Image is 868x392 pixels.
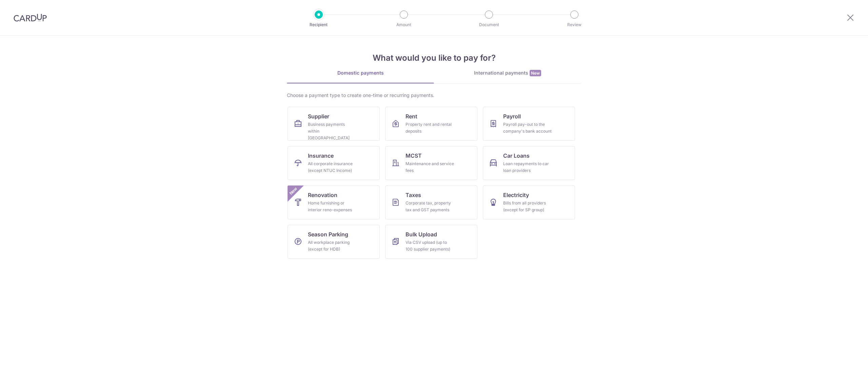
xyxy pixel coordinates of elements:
div: All workplace parking (except for HDB) [308,239,357,253]
h4: What would you like to pay for? [287,52,581,64]
span: Electricity [503,191,529,199]
a: InsuranceAll corporate insurance (except NTUC Income) [288,146,380,180]
div: Business payments within [GEOGRAPHIC_DATA] [308,121,357,141]
span: Rent [406,112,417,120]
span: Season Parking [308,230,348,238]
span: Car Loans [503,152,530,160]
span: Payroll [503,112,521,120]
p: Document [464,21,514,28]
div: All corporate insurance (except NTUC Income) [308,160,357,174]
img: CardUp [14,14,47,22]
a: SupplierBusiness payments within [GEOGRAPHIC_DATA] [288,107,380,141]
p: Recipient [294,21,344,28]
div: Bills from all providers (except for SP group) [503,200,552,213]
iframe: Opens a widget where you can find more information [825,372,861,389]
a: Bulk UploadVia CSV upload (up to 100 supplier payments) [385,225,477,259]
span: Bulk Upload [406,230,437,238]
span: Supplier [308,112,329,120]
span: Insurance [308,152,334,160]
a: ElectricityBills from all providers (except for SP group) [483,185,575,219]
div: Home furnishing or interior reno-expenses [308,200,357,213]
div: Payroll pay-out to the company's bank account [503,121,552,135]
div: Loan repayments to car loan providers [503,160,552,174]
div: International payments [434,70,581,77]
span: Taxes [406,191,421,199]
div: Property rent and rental deposits [406,121,454,135]
a: RenovationHome furnishing or interior reno-expensesNew [288,185,380,219]
span: MCST [406,152,422,160]
a: MCSTMaintenance and service fees [385,146,477,180]
a: Season ParkingAll workplace parking (except for HDB) [288,225,380,259]
a: TaxesCorporate tax, property tax and GST payments [385,185,477,219]
a: Car LoansLoan repayments to car loan providers [483,146,575,180]
div: Maintenance and service fees [406,160,454,174]
div: Choose a payment type to create one-time or recurring payments. [287,92,581,99]
a: PayrollPayroll pay-out to the company's bank account [483,107,575,141]
span: New [288,185,299,197]
div: Corporate tax, property tax and GST payments [406,200,454,213]
span: New [530,70,541,76]
p: Amount [379,21,429,28]
p: Review [549,21,599,28]
div: Domestic payments [287,70,434,76]
a: RentProperty rent and rental deposits [385,107,477,141]
div: Via CSV upload (up to 100 supplier payments) [406,239,454,253]
span: Renovation [308,191,337,199]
